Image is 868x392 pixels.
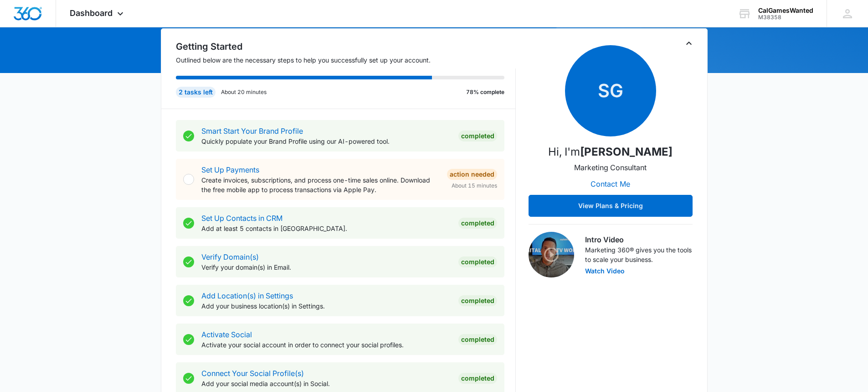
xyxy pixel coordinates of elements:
[683,38,694,49] button: Toggle Collapse
[458,256,497,267] div: Completed
[458,131,497,141] div: Completed
[70,8,113,18] span: Dashboard
[201,291,293,300] a: Add Location(s) in Settings
[452,182,497,190] span: About 15 minutes
[580,145,673,158] strong: [PERSON_NAME]
[201,340,451,350] p: Activate your social account in order to connect your social profiles.
[201,301,451,311] p: Add your business location(s) in Settings.
[585,234,693,245] h3: Intro Video
[758,7,813,14] div: account name
[201,214,282,223] a: Set Up Contacts in CRM
[458,334,497,345] div: Completed
[176,87,216,98] div: 2 tasks left
[221,88,267,96] p: About 20 minutes
[565,45,656,136] span: SG
[201,224,451,233] p: Add at least 5 contacts in [GEOGRAPHIC_DATA].
[585,268,625,274] button: Watch Video
[201,136,451,146] p: Quickly populate your Brand Profile using our AI-powered tool.
[466,88,504,96] p: 78% complete
[176,55,516,65] p: Outlined below are the necessary steps to help you successfully set up your account.
[458,295,497,306] div: Completed
[201,330,252,339] a: Activate Social
[201,126,303,136] a: Smart Start Your Brand Profile
[201,369,304,378] a: Connect Your Social Profile(s)
[458,373,497,384] div: Completed
[201,262,451,272] p: Verify your domain(s) in Email.
[201,379,451,388] p: Add your social media account(s) in Social.
[176,40,516,53] h2: Getting Started
[447,169,497,180] div: Action Needed
[201,175,440,194] p: Create invoices, subscriptions, and process one-time sales online. Download the free mobile app t...
[585,245,693,264] p: Marketing 360® gives you the tools to scale your business.
[581,173,639,195] button: Contact Me
[201,165,259,174] a: Set Up Payments
[529,195,693,217] button: View Plans & Pricing
[574,162,647,173] p: Marketing Consultant
[529,232,574,277] img: Intro Video
[758,14,813,21] div: account id
[548,144,673,160] p: Hi, I'm
[201,252,259,261] a: Verify Domain(s)
[458,218,497,229] div: Completed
